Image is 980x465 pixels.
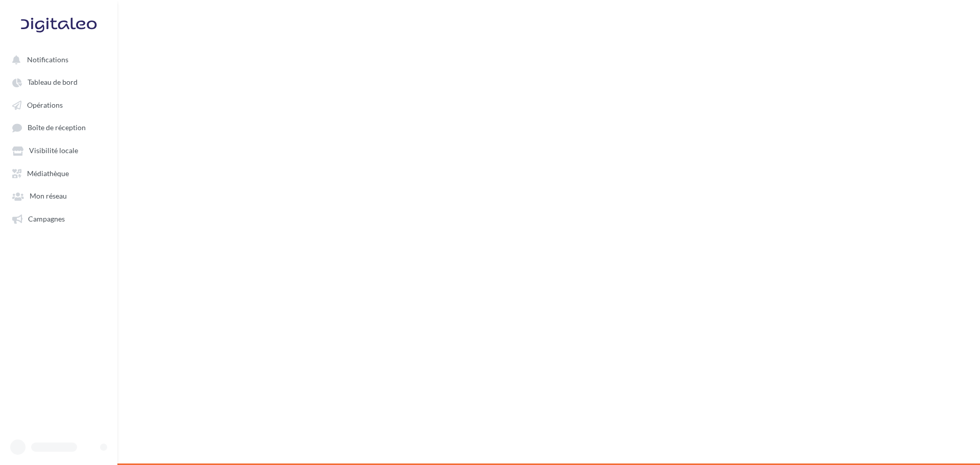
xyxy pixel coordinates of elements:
[28,214,65,223] span: Campagnes
[6,95,111,114] a: Opérations
[29,146,78,155] span: Visibilité locale
[6,164,111,182] a: Médiathèque
[6,209,111,228] a: Campagnes
[27,169,69,178] span: Médiathèque
[6,50,107,68] button: Notifications
[6,186,111,205] a: Mon réseau
[6,72,111,91] a: Tableau de bord
[27,55,68,64] span: Notifications
[6,118,111,137] a: Boîte de réception
[28,124,86,132] span: Boîte de réception
[27,101,63,109] span: Opérations
[28,78,78,87] span: Tableau de bord
[30,192,67,201] span: Mon réseau
[6,141,111,159] a: Visibilité locale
